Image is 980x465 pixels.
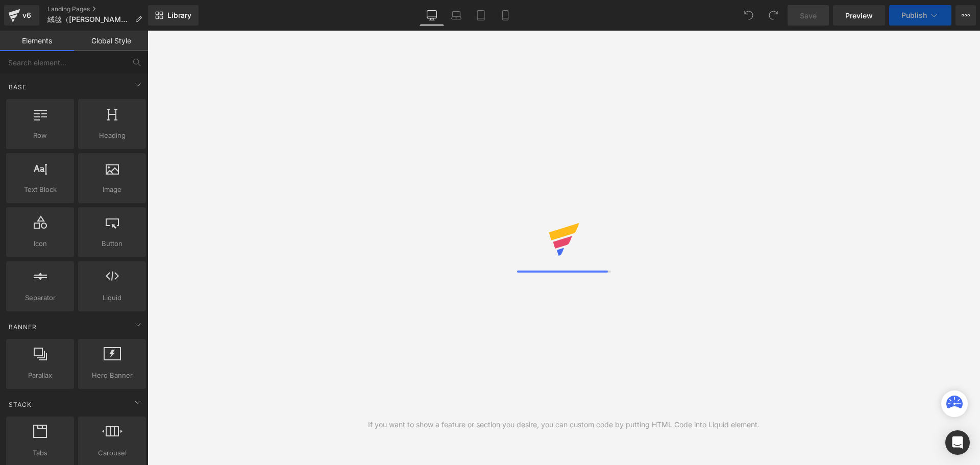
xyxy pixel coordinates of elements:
span: 絨毯（[PERSON_NAME]） [47,15,131,23]
span: Text Block [9,184,71,195]
span: Heading [81,130,143,141]
span: Banner [8,322,38,332]
button: Redo [763,5,783,26]
a: v6 [4,5,39,26]
span: Carousel [81,448,143,458]
span: Row [9,130,71,141]
span: Publish [901,11,927,19]
span: Image [81,184,143,195]
div: If you want to show a feature or section you desire, you can custom code by putting HTML Code int... [368,419,759,430]
button: Undo [739,5,759,26]
span: Parallax [9,370,71,381]
button: More [955,5,976,26]
span: Preview [845,10,873,21]
span: Base [8,82,28,92]
a: Landing Pages [47,5,150,13]
a: Preview [833,5,885,26]
button: Publish [889,5,951,26]
a: Global Style [74,31,148,51]
span: Tabs [9,448,71,458]
a: Laptop [444,5,469,26]
a: New Library [148,5,199,26]
a: Mobile [493,5,518,26]
span: Button [81,238,143,249]
span: Library [167,11,191,20]
a: Desktop [420,5,444,26]
span: Icon [9,238,71,249]
div: v6 [20,9,33,22]
div: Open Intercom Messenger [945,430,970,455]
span: Separator [9,292,71,303]
span: Liquid [81,292,143,303]
span: Hero Banner [81,370,143,381]
span: Stack [8,400,33,409]
a: Tablet [469,5,493,26]
span: Save [800,10,817,21]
